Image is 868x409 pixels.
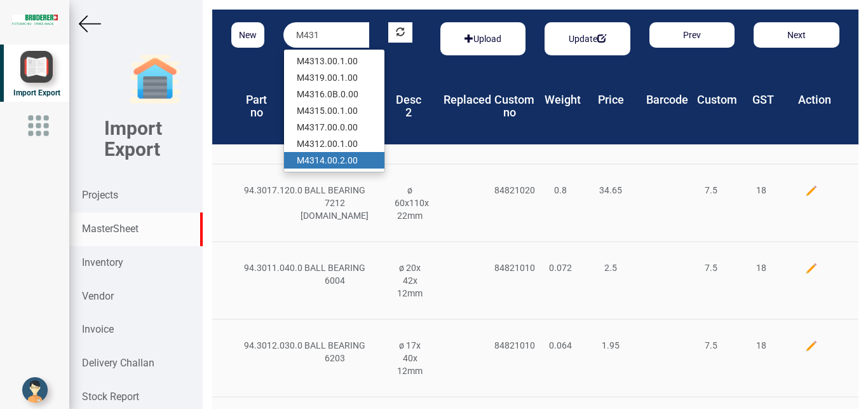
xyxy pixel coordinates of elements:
[285,184,385,222] div: BALL BEARING 7212 [DOMAIN_NAME]
[494,94,526,119] h4: Custom no
[545,22,630,55] div: Basic example
[697,94,729,106] h4: Custom
[297,122,320,132] strong: M431
[297,155,320,165] strong: M431
[545,94,576,106] h4: Weight
[805,340,818,352] img: edit.png
[686,339,736,352] div: 7.5
[440,22,526,55] div: Basic example
[736,184,786,197] div: 18
[535,261,585,274] div: 0.072
[13,88,60,97] span: Import Export
[241,94,273,119] h4: Part no
[234,339,285,352] div: 94.3012.030.0
[82,357,154,369] strong: Delivery Challan
[283,22,369,48] input: Serach by product part no
[646,94,678,106] h4: Barcode
[561,29,614,49] button: Update
[393,94,424,119] h4: Desc 2
[284,135,384,152] a: M4312.00.1.00
[297,106,320,116] strong: M431
[284,53,384,69] a: M4313.00.1.00
[284,86,384,102] a: M4316.0B.0.00
[736,261,786,274] div: 18
[234,184,285,197] div: 94.3017.120.0
[130,54,180,105] img: garage-closed.png
[747,94,779,106] h4: GST
[585,184,635,197] div: 34.65
[284,119,384,135] a: M4317.00.0.00
[686,184,736,197] div: 7.5
[82,189,118,201] strong: Projects
[104,117,162,160] b: Import Export
[385,339,435,377] div: ø 17x 40x 12mm
[82,391,139,403] strong: Stock Report
[284,69,384,86] a: M4319.00.1.00
[585,339,635,352] div: 1.95
[82,290,114,302] strong: Vendor
[535,339,585,352] div: 0.064
[686,261,736,274] div: 7.5
[284,152,384,169] a: M4314.00.2.00
[535,184,585,197] div: 0.8
[297,73,320,83] strong: M431
[284,102,384,119] a: M4315.00.1.00
[385,184,435,222] div: ø 60x110x 22mm
[82,223,139,235] strong: MasterSheet
[385,261,435,300] div: ø 20x 42x 12mm
[485,261,535,274] div: 84821010
[805,184,818,197] img: edit.png
[649,22,735,48] button: Prev
[297,89,320,99] strong: M431
[297,139,320,149] strong: M431
[798,94,830,106] h4: Action
[285,339,385,364] div: BALL BEARING 6203
[754,22,839,48] button: Next
[444,94,475,106] h4: Replaced
[82,323,114,335] strong: Invoice
[485,184,535,197] div: 84821020
[485,339,535,352] div: 84821010
[231,22,264,48] button: New
[234,261,285,274] div: 94.3011.040.0
[285,261,385,287] div: BALL BEARING 6004
[736,339,786,352] div: 18
[82,256,123,268] strong: Inventory
[297,56,320,66] strong: M431
[595,94,627,106] h4: Price
[805,262,818,275] img: edit.png
[585,261,635,274] div: 2.5
[457,29,509,49] button: Upload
